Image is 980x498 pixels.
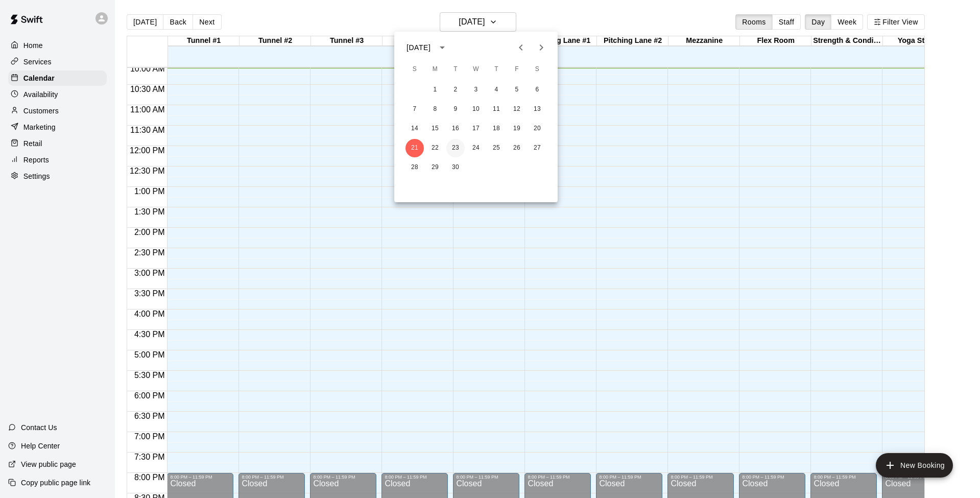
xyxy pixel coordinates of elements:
[528,139,546,157] button: 27
[426,120,444,138] button: 15
[446,59,465,80] span: Tuesday
[426,59,444,80] span: Monday
[405,100,424,118] button: 7
[531,37,552,58] button: Next month
[528,100,546,118] button: 13
[508,100,526,118] button: 12
[407,42,431,53] div: [DATE]
[446,120,465,138] button: 16
[426,100,444,118] button: 8
[467,59,485,80] span: Wednesday
[426,158,444,177] button: 29
[487,139,506,157] button: 25
[446,139,465,157] button: 23
[508,120,526,138] button: 19
[508,59,526,80] span: Friday
[487,100,506,118] button: 11
[467,81,485,99] button: 3
[508,139,526,157] button: 26
[446,81,465,99] button: 2
[487,81,506,99] button: 4
[528,59,546,80] span: Saturday
[467,100,485,118] button: 10
[508,81,526,99] button: 5
[446,158,465,177] button: 30
[405,139,424,157] button: 21
[528,81,546,99] button: 6
[487,59,506,80] span: Thursday
[426,81,444,99] button: 1
[405,59,424,80] span: Sunday
[446,100,465,118] button: 9
[467,120,485,138] button: 17
[487,120,506,138] button: 18
[426,139,444,157] button: 22
[434,39,451,56] button: calendar view is open, switch to year view
[467,139,485,157] button: 24
[405,120,424,138] button: 14
[405,158,424,177] button: 28
[511,37,531,58] button: Previous month
[528,120,546,138] button: 20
